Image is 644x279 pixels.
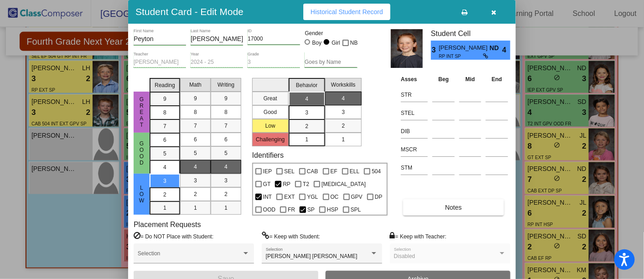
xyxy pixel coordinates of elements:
span: 1 [342,135,345,144]
span: GT [263,179,271,190]
input: assessment [401,161,428,175]
th: Mid [457,74,483,84]
span: 7 [194,122,197,130]
span: [PERSON_NAME] [439,43,489,53]
input: Enter ID [248,36,300,42]
span: 1 [163,204,166,212]
span: 3 [224,176,228,185]
span: 3 [305,108,308,117]
span: SP [307,204,315,215]
input: teacher [134,59,186,66]
span: 9 [163,95,166,103]
span: INT [263,191,272,202]
span: HSP [327,204,338,215]
label: Placement Requests [134,220,201,229]
span: 1 [224,204,228,212]
th: Asses [399,74,430,84]
h3: Student Cell [431,29,510,38]
span: Historical Student Record [311,8,383,15]
span: Writing [218,81,234,89]
span: OOD [263,204,275,215]
span: Behavior [296,81,317,89]
span: 8 [194,108,197,116]
span: [MEDICAL_DATA] [322,179,366,190]
span: CAB [307,166,318,177]
span: Math [189,81,202,89]
span: Great [138,96,146,128]
span: T2 [303,179,309,190]
span: Good [138,140,146,166]
div: Girl [331,39,340,47]
input: goes by name [305,59,357,66]
span: 4 [163,163,166,171]
span: 6 [224,135,228,144]
span: 504 [372,166,381,177]
span: 4 [305,95,308,103]
input: assessment [401,143,428,156]
span: ELL [350,166,359,177]
input: assessment [401,88,428,102]
span: 8 [163,108,166,117]
th: Beg [430,74,457,84]
span: EF [331,166,338,177]
span: 6 [194,135,197,144]
span: 9 [194,94,197,103]
mat-label: Gender [305,29,357,37]
span: 7 [163,122,166,130]
span: 3 [431,45,439,56]
label: = Do NOT Place with Student: [134,232,213,241]
span: FR [288,204,295,215]
span: DP [375,191,383,202]
span: SEL [284,166,295,177]
span: EXT [284,191,295,202]
span: 2 [305,122,308,130]
span: 4 [503,45,510,56]
span: 5 [163,150,166,158]
input: year [191,59,243,66]
input: grade [248,59,300,66]
label: Identifiers [252,151,284,160]
input: assessment [401,124,428,138]
label: = Keep with Student: [262,232,320,241]
span: 1 [194,204,197,212]
span: IEP [263,166,272,177]
div: Boy [312,39,322,47]
span: 6 [163,136,166,144]
span: 9 [224,94,228,103]
span: Reading [155,81,175,89]
span: 2 [224,190,228,198]
span: Workskills [331,81,356,89]
span: OC [331,191,339,202]
span: 2 [194,190,197,198]
span: GPV [351,191,363,202]
h3: Student Card - Edit Mode [135,6,244,17]
span: 4 [342,94,345,103]
span: RP INT SP [439,53,483,60]
button: Historical Student Record [303,4,390,20]
th: End [483,74,510,84]
span: 5 [194,149,197,157]
input: assessment [401,106,428,120]
span: NB [350,37,358,48]
label: = Keep with Teacher: [390,232,447,241]
span: [PERSON_NAME] [PERSON_NAME] [266,253,358,259]
span: SPL [351,204,361,215]
button: Notes [403,199,504,216]
span: 5 [224,149,228,157]
span: YGL [307,191,318,202]
span: 1 [305,135,308,144]
span: RP [283,179,291,190]
span: 7 [224,122,228,130]
span: Low [138,185,146,204]
span: Disabled [394,253,415,259]
span: Notes [445,204,462,211]
span: 2 [342,122,345,130]
span: 8 [224,108,228,116]
span: 3 [342,108,345,116]
span: 3 [194,176,197,185]
span: ND [490,43,503,53]
span: 2 [163,191,166,199]
span: 4 [194,163,197,171]
span: 4 [224,163,228,171]
span: 3 [163,177,166,185]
